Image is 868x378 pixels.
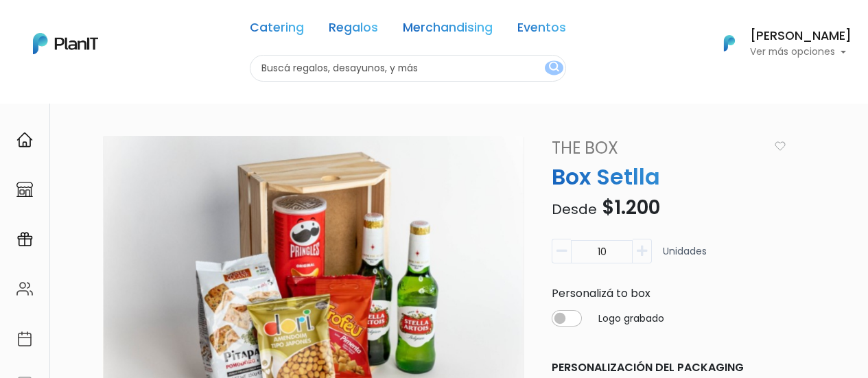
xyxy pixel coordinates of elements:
input: Buscá regalos, desayunos, y más [250,55,566,82]
p: Ver más opciones [750,47,852,57]
img: home-e721727adea9d79c4d83392d1f703f7f8bce08238fde08b1acbfd93340b81755.svg [16,132,33,148]
img: marketplace-4ceaa7011d94191e9ded77b95e3339b90024bf715f7c57f8cf31f2d8c509eaba.svg [16,181,33,198]
a: Regalos [329,22,378,38]
img: search_button-432b6d5273f82d61273b3651a40e1bd1b912527efae98b1b7a1b2c0702e16a8d.svg [549,62,559,75]
img: PlanIt Logo [33,33,98,54]
span: $1.200 [602,194,660,221]
h6: [PERSON_NAME] [750,30,852,43]
img: campaigns-02234683943229c281be62815700db0a1741e53638e28bf9629b52c665b00959.svg [16,231,33,248]
label: Logo grabado [598,311,664,326]
img: calendar-87d922413cdce8b2cf7b7f5f62616a5cf9e4887200fb71536465627b3292af00.svg [16,331,33,347]
img: people-662611757002400ad9ed0e3c099ab2801c6687ba6c219adb57efc949bc21e19d.svg [16,281,33,297]
a: Merchandising [403,22,493,38]
span: Desde [552,200,597,219]
button: PlanIt Logo [PERSON_NAME] Ver más opciones [706,25,852,61]
a: Eventos [517,22,566,38]
img: PlanIt Logo [714,28,744,58]
p: Personalización del packaging [552,359,786,376]
p: Unidades [663,244,707,269]
img: heart_icon [775,141,786,151]
p: Box Setlla [543,161,794,193]
div: Personalizá to box [543,285,794,302]
a: The Box [543,136,773,161]
a: Catering [250,22,304,38]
